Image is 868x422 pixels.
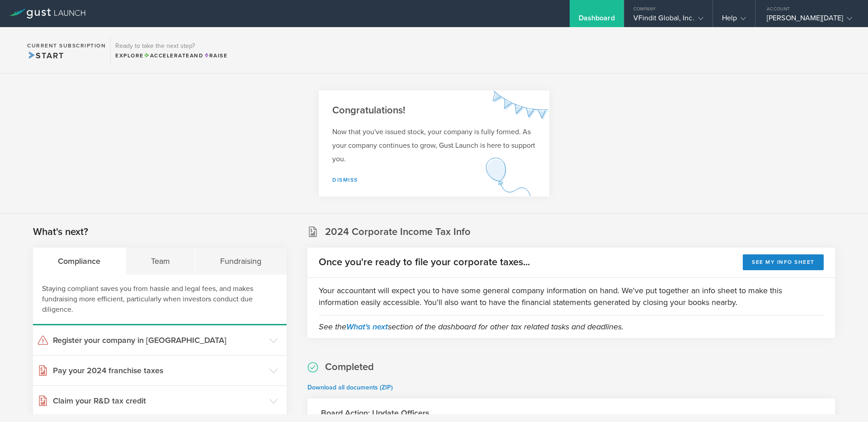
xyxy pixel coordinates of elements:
div: Explore [115,52,227,60]
div: Help [722,14,746,27]
h3: Register your company in [GEOGRAPHIC_DATA] [53,334,265,346]
div: Compliance [33,248,126,275]
h2: Once you're ready to file your corporate taxes... [319,256,530,269]
a: What's next [346,322,388,332]
h2: Congratulations! [332,104,536,117]
p: Now that you've issued stock, your company is fully formed. As your company continues to grow, Gu... [332,125,536,166]
h2: What's next? [33,225,88,239]
h2: Current Subscription [27,43,106,48]
p: Your accountant will expect you to have some general company information on hand. We've put toget... [319,285,824,308]
a: Download all documents (ZIP) [307,384,393,391]
div: Fundraising [195,248,287,275]
div: Team [126,248,196,275]
em: See the section of the dashboard for other tax related tasks and deadlines. [319,322,623,332]
div: Dashboard [579,14,615,27]
span: Start [27,51,64,61]
span: Accelerate [144,52,190,59]
span: and [144,52,204,59]
span: Raise [203,52,227,59]
iframe: Chat Widget [823,379,868,422]
div: Staying compliant saves you from hassle and legal fees, and makes fundraising more efficient, par... [33,275,287,325]
h3: Ready to take the next step? [115,43,227,49]
h3: Claim your R&D tax credit [53,395,265,407]
h2: 2024 Corporate Income Tax Info [325,225,471,239]
a: Dismiss [332,177,358,183]
h3: Pay your 2024 franchise taxes [53,365,265,376]
div: Ready to take the next step?ExploreAccelerateandRaise [110,36,232,64]
div: [PERSON_NAME][DATE] [767,14,852,27]
div: VFindit Global, Inc. [633,14,703,27]
h2: Completed [325,361,374,374]
h3: Board Action: Update Officers [321,407,429,419]
button: See my info sheet [743,254,824,270]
